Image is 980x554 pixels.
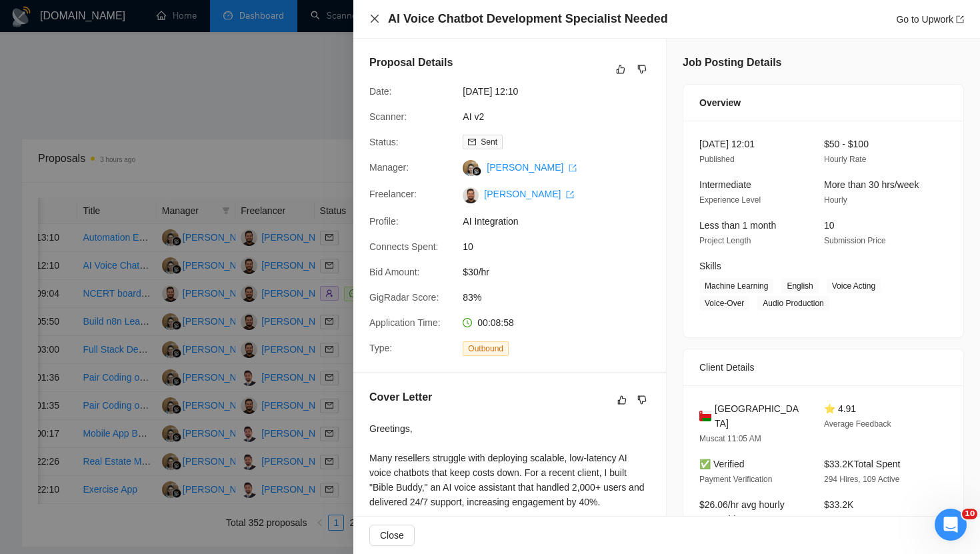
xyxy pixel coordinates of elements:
img: gigradar-bm.png [472,167,481,176]
span: clock-circle [463,318,472,327]
span: Overview [699,95,741,110]
span: 00:08:58 [477,317,514,328]
h5: Job Posting Details [683,55,781,71]
span: Outbound [463,341,509,356]
span: 10 [962,509,977,519]
span: Payment Verification [699,475,772,484]
span: Experience Level [699,195,761,205]
span: export [566,191,574,199]
span: dislike [637,395,647,405]
span: mail [468,138,476,146]
button: like [613,61,629,77]
span: [DATE] 12:10 [463,84,663,99]
span: Type: [369,343,392,353]
span: Hourly [824,195,847,205]
span: AI Integration [463,214,663,229]
span: Project Length [699,236,751,245]
span: Published [699,155,735,164]
a: Go to Upworkexport [896,14,964,25]
span: English [781,279,818,293]
span: ✅ Verified [699,459,745,469]
span: Voice Acting [827,279,881,293]
span: [DATE] 12:01 [699,139,755,149]
span: Hourly Rate [824,155,866,164]
span: Muscat 11:05 AM [699,434,761,443]
span: like [617,395,627,405]
span: Status: [369,137,399,147]
span: 10 [824,220,835,231]
span: Bid Amount: [369,267,420,277]
span: Sent [481,137,497,147]
span: Connects Spent: [369,241,439,252]
span: export [956,15,964,23]
span: More than 30 hrs/week [824,179,919,190]
span: Scanner: [369,111,407,122]
span: dislike [637,64,647,75]
span: Manager: [369,162,409,173]
span: Skills [699,261,721,271]
span: like [616,64,625,75]
button: Close [369,525,415,546]
span: ⭐ 4.91 [824,403,856,414]
span: export [569,164,577,172]
span: $33.2K Total Spent [824,459,900,469]
h5: Proposal Details [369,55,453,71]
span: Average Feedback [824,419,891,429]
span: GigRadar Score: [369,292,439,303]
div: Client Details [699,349,947,385]
button: dislike [634,392,650,408]
button: like [614,392,630,408]
a: [PERSON_NAME] export [487,162,577,173]
span: Less than 1 month [699,220,776,231]
button: Close [369,13,380,25]
span: Machine Learning [699,279,773,293]
iframe: Intercom live chat [935,509,967,541]
h4: AI Voice Chatbot Development Specialist Needed [388,11,668,27]
span: Submission Price [824,236,886,245]
span: close [369,13,380,24]
span: $50 - $100 [824,139,869,149]
span: $33.2K [824,499,853,510]
span: Profile: [369,216,399,227]
span: $30/hr [463,265,663,279]
span: Close [380,528,404,543]
span: Application Time: [369,317,441,328]
span: [GEOGRAPHIC_DATA] [715,401,803,431]
img: c1G6oFvQWOK_rGeOIegVZUbDQsuYj_xB4b-sGzW8-UrWMS8Fcgd0TEwtWxuU7AZ-gB [463,187,479,203]
span: Freelancer: [369,189,417,199]
span: $26.06/hr avg hourly rate paid [699,499,785,525]
span: Audio Production [757,296,829,311]
span: Intermediate [699,179,751,190]
span: Date: [369,86,391,97]
span: 10 [463,239,663,254]
a: AI v2 [463,111,484,122]
span: Voice-Over [699,296,749,311]
h5: Cover Letter [369,389,432,405]
span: 294 Hires, 109 Active [824,475,899,484]
span: 83% [463,290,663,305]
img: 🇴🇲 [699,409,711,423]
a: [PERSON_NAME] export [484,189,574,199]
span: Total Spent [824,515,864,525]
button: dislike [634,61,650,77]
